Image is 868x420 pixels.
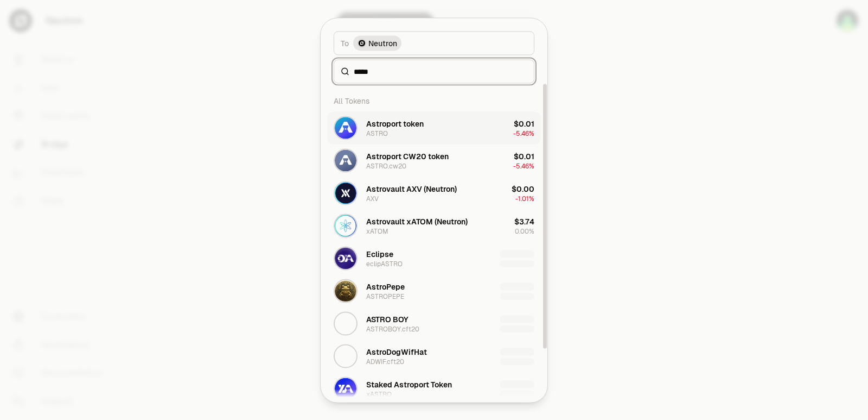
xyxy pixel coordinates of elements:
[514,151,534,161] div: $0.01
[366,379,452,390] div: Staked Astroport Token
[366,118,424,129] div: Astroport token
[335,149,356,171] img: ASTRO.cw20 Logo
[334,31,534,55] button: ToNeutron LogoNeutron
[327,274,541,307] button: ASTROPEPE LogoAstroPepeASTROPEPE
[514,118,534,129] div: $0.01
[358,39,366,47] img: Neutron Logo
[335,117,356,139] img: ASTRO Logo
[513,129,534,137] span: -5.46%
[512,183,534,194] div: $0.00
[366,390,392,398] div: xASTRO
[327,340,541,372] button: ADWIF.cft20 LogoAstroDogWifHatADWIF.cft20
[514,216,534,227] div: $3.74
[366,281,405,292] div: AstroPepe
[327,90,541,111] div: All Tokens
[335,378,356,399] img: xASTRO Logo
[327,177,541,209] button: AXV LogoAstrovault AXV (Neutron)AXV$0.00-1.01%
[515,227,534,235] span: 0.00%
[366,248,393,259] div: Eclipse
[368,37,397,48] span: Neutron
[335,182,356,204] img: AXV Logo
[513,161,534,170] span: -5.46%
[366,314,409,324] div: ASTRO BOY
[335,247,356,269] img: eclipASTRO Logo
[366,129,388,137] div: ASTRO
[327,209,541,242] button: xATOM LogoAstrovault xATOM (Neutron)xATOM$3.740.00%
[327,307,541,340] button: ASTROBOY.cft20 LogoASTRO BOYASTROBOY.cft20
[335,280,356,302] img: ASTROPEPE Logo
[335,215,356,236] img: xATOM Logo
[366,324,419,333] div: ASTROBOY.cft20
[327,372,541,405] button: xASTRO LogoStaked Astroport TokenxASTRO
[366,216,468,227] div: Astrovault xATOM (Neutron)
[366,292,404,300] div: ASTROPEPE
[366,151,449,161] div: Astroport CW20 token
[341,37,349,48] span: To
[366,194,379,203] div: AXV
[515,194,534,203] span: -1.01%
[366,357,404,366] div: ADWIF.cft20
[327,111,541,144] button: ASTRO LogoAstroport tokenASTRO$0.01-5.46%
[327,242,541,274] button: eclipASTRO LogoEclipseeclipASTRO
[366,259,403,268] div: eclipASTRO
[366,346,427,357] div: AstroDogWifHat
[366,183,457,194] div: Astrovault AXV (Neutron)
[366,227,388,235] div: xATOM
[366,161,406,170] div: ASTRO.cw20
[327,144,541,177] button: ASTRO.cw20 LogoAstroport CW20 tokenASTRO.cw20$0.01-5.46%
